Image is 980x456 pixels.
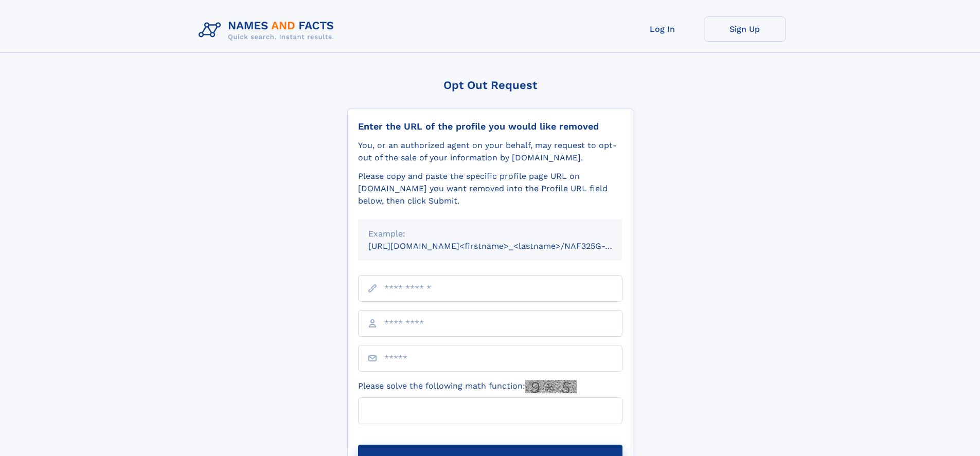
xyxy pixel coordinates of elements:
[194,16,343,44] img: Logo Names and Facts
[368,241,642,251] small: [URL][DOMAIN_NAME]<firstname>_<lastname>/NAF325G-xxxxxxxx
[621,16,704,42] a: Log In
[358,170,622,207] div: Please copy and paste the specific profile page URL on [DOMAIN_NAME] you want removed into the Pr...
[347,79,633,92] div: Opt Out Request
[358,139,622,164] div: You, or an authorized agent on your behalf, may request to opt-out of the sale of your informatio...
[704,16,786,42] a: Sign Up
[358,380,577,393] label: Please solve the following math function:
[358,121,622,132] div: Enter the URL of the profile you would like removed
[368,228,612,240] div: Example:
